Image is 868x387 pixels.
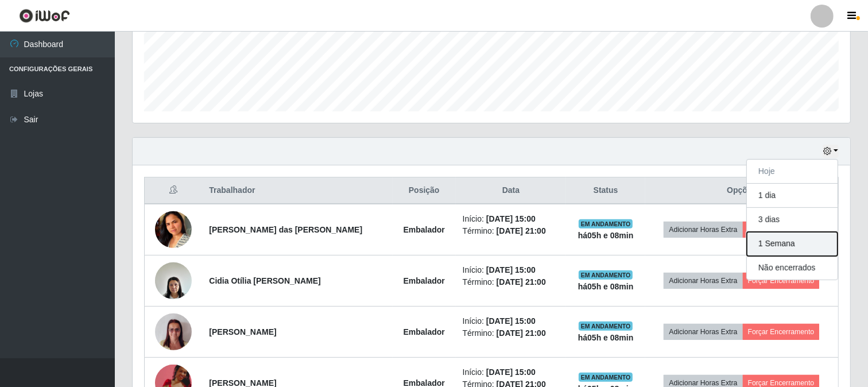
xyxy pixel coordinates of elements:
[579,219,633,229] span: EM ANDAMENTO
[463,366,560,378] li: Início:
[743,324,820,340] button: Forçar Encerramento
[463,225,560,237] li: Término:
[664,324,742,340] button: Adicionar Horas Extra
[155,193,192,265] img: 1672880944007.jpeg
[497,328,546,338] time: [DATE] 21:00
[19,9,70,23] img: CoreUI Logo
[579,270,633,280] span: EM ANDAMENTO
[486,265,536,274] time: [DATE] 15:00
[486,214,536,223] time: [DATE] 15:00
[463,264,560,276] li: Início:
[155,256,192,305] img: 1690487685999.jpeg
[747,160,838,184] button: Hoje
[497,277,546,287] time: [DATE] 21:00
[463,276,560,288] li: Término:
[393,177,456,204] th: Posição
[486,367,536,377] time: [DATE] 15:00
[209,276,320,285] strong: Cidia Otília [PERSON_NAME]
[578,333,634,342] strong: há 05 h e 08 min
[645,177,839,204] th: Opções
[404,327,445,336] strong: Embalador
[209,225,362,234] strong: [PERSON_NAME] das [PERSON_NAME]
[463,327,560,339] li: Término:
[743,273,820,289] button: Forçar Encerramento
[404,225,445,234] strong: Embalador
[747,256,838,280] button: Não encerrados
[743,222,820,238] button: Forçar Encerramento
[664,222,742,238] button: Adicionar Horas Extra
[747,232,838,256] button: 1 Semana
[578,231,634,240] strong: há 05 h e 08 min
[463,315,560,327] li: Início:
[202,177,392,204] th: Trabalhador
[463,213,560,225] li: Início:
[747,208,838,232] button: 3 dias
[664,273,742,289] button: Adicionar Horas Extra
[578,282,634,291] strong: há 05 h e 08 min
[486,316,536,326] time: [DATE] 15:00
[566,177,645,204] th: Status
[497,226,546,235] time: [DATE] 21:00
[747,184,838,208] button: 1 dia
[404,276,445,285] strong: Embalador
[579,322,633,331] span: EM ANDAMENTO
[579,373,633,382] span: EM ANDAMENTO
[209,327,276,336] strong: [PERSON_NAME]
[456,177,567,204] th: Data
[155,308,192,357] img: 1704290796442.jpeg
